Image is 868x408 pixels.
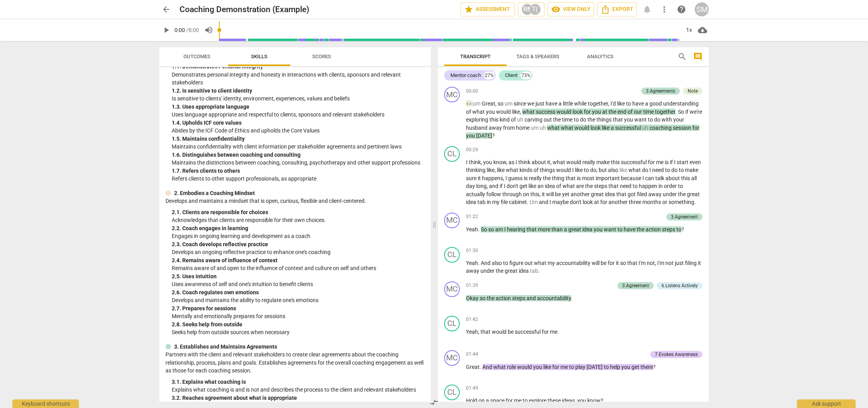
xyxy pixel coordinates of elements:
[673,116,684,123] span: your
[528,183,537,189] span: like
[486,191,502,197] span: follow
[487,199,492,205] span: in
[628,109,634,115] span: of
[504,226,507,233] span: I
[466,213,478,220] span: 01:22
[588,100,608,107] span: together
[561,125,575,131] span: what
[645,175,655,181] span: can
[574,100,588,107] span: while
[509,199,527,205] span: cabinet
[503,125,516,131] span: from
[506,167,519,173] span: what
[550,199,552,205] span: I
[536,109,557,115] span: success
[172,71,425,87] p: Demonstrates personal integrity and honesty in interactions with clients, sponsors and relevant s...
[546,100,559,107] span: have
[663,191,678,197] span: under
[542,191,546,197] span: it
[676,50,688,63] button: Search
[590,167,596,173] span: do
[487,167,494,173] span: like
[582,175,596,181] span: most
[551,5,560,14] span: visibility
[546,191,555,197] span: will
[548,2,594,16] button: View only
[527,199,530,205] span: .
[523,191,530,197] span: on
[524,175,529,181] span: is
[671,213,698,220] div: 3.Agreement
[12,399,79,408] div: Keyboard shortcuts
[599,167,608,173] span: but
[656,159,665,165] span: me
[312,54,331,59] span: Scores
[673,125,692,131] span: session
[461,2,515,16] button: Assessment
[575,125,591,131] span: would
[531,125,540,131] span: Filler word
[616,191,628,197] span: that
[582,159,596,165] span: really
[469,159,481,165] span: think
[466,147,478,153] span: 00:29
[172,119,425,127] div: 1. 4. Upholds ICF core values
[617,109,628,115] span: end
[551,226,564,233] span: than
[180,5,309,14] h2: Coaching Demonstration (Example)
[502,191,523,197] span: through
[512,109,520,115] span: like
[628,191,637,197] span: got
[525,116,544,123] span: carving
[608,109,617,115] span: the
[637,191,648,197] span: filed
[500,183,504,189] span: if
[172,111,425,119] p: Uses language appropriate and respectful to clients, sponsors and relevant stakeholders
[519,167,534,173] span: kinds
[516,54,559,59] span: Tags & Speakers
[174,189,255,197] p: 2. Embodies a Coaching Mindset
[530,191,539,197] span: this
[521,4,533,15] div: RN
[495,226,504,233] span: am
[692,125,699,131] span: for
[692,50,704,63] button: Show/Hide comments
[608,167,619,173] span: also
[551,5,591,14] span: View only
[600,199,608,205] span: for
[550,159,553,165] span: ,
[532,159,547,165] span: about
[498,100,505,107] span: so
[658,183,664,189] span: in
[519,183,528,189] span: get
[645,100,649,107] span: a
[665,175,681,181] span: about
[466,88,478,95] span: 00:00
[608,183,620,189] span: that
[488,226,495,233] span: so
[172,216,425,224] p: Acknowledges that clients are responsible for their own choices.
[665,167,671,173] span: to
[162,25,171,35] span: play_arrow
[674,2,688,16] a: Help
[202,23,216,37] button: Volume
[484,72,494,79] div: 27%
[553,116,562,123] span: the
[172,95,425,103] p: Is sensitive to clients' identity, environment, experiences, values and beliefs
[691,175,697,181] span: all
[500,116,511,123] span: kind
[172,87,425,95] div: 1. 2. Is sensitive to client identity
[516,125,531,131] span: home
[665,159,670,165] span: is
[575,167,584,173] span: like
[478,175,482,181] span: it
[615,125,642,131] span: successful
[648,159,656,165] span: for
[507,183,519,189] span: don't
[482,100,495,107] span: Great
[687,191,700,197] span: great
[611,159,621,165] span: this
[634,109,643,115] span: our
[540,125,547,131] span: Filler word
[649,100,663,107] span: good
